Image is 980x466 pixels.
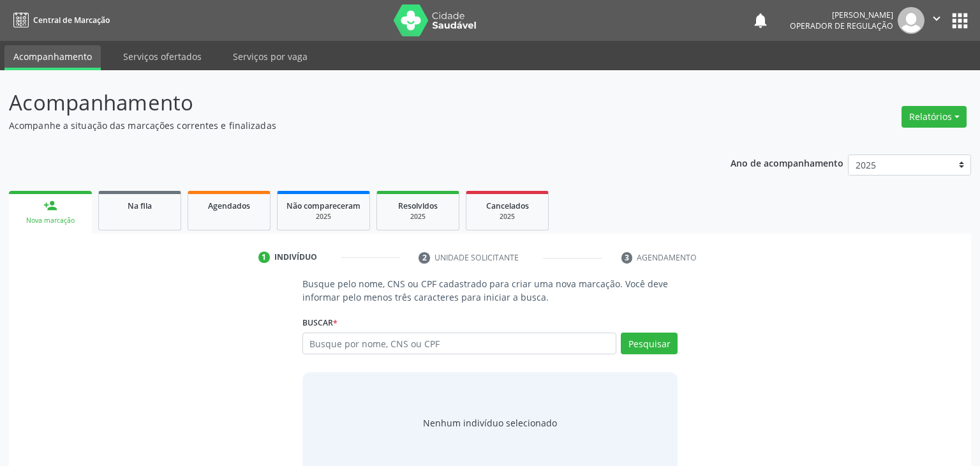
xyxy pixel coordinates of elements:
div: [PERSON_NAME] [790,10,893,20]
button:  [924,7,949,34]
span: Central de Marcação [33,15,110,26]
div: Indivíduo [274,252,317,263]
p: Ano de acompanhamento [731,154,843,170]
label: Buscar [302,313,338,333]
button: Relatórios [902,106,967,128]
div: 1 [258,252,270,263]
div: 2025 [286,212,360,222]
img: img [898,7,924,34]
i:  [930,11,944,26]
input: Busque por nome, CNS ou CPF [302,333,617,354]
a: Serviços por vaga [224,45,316,68]
span: Operador de regulação [790,20,893,31]
button: notifications [752,11,769,29]
a: Serviços ofertados [114,45,211,68]
button: Pesquisar [621,333,678,354]
span: Resolvidos [398,200,438,211]
div: Nova marcação [18,216,83,225]
div: Nenhum indivíduo selecionado [423,416,557,430]
span: Agendados [208,200,250,211]
a: Acompanhamento [4,45,101,70]
button: apps [949,10,971,32]
span: Cancelados [486,200,529,211]
p: Acompanhamento [9,87,683,119]
span: Na fila [128,200,152,211]
p: Busque pelo nome, CNS ou CPF cadastrado para criar uma nova marcação. Você deve informar pelo men... [302,277,678,304]
div: 2025 [386,212,450,222]
a: Central de Marcação [9,10,110,31]
span: Não compareceram [286,200,360,211]
div: person_add [43,199,57,213]
div: 2025 [475,212,539,222]
p: Acompanhe a situação das marcações correntes e finalizadas [9,119,683,132]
